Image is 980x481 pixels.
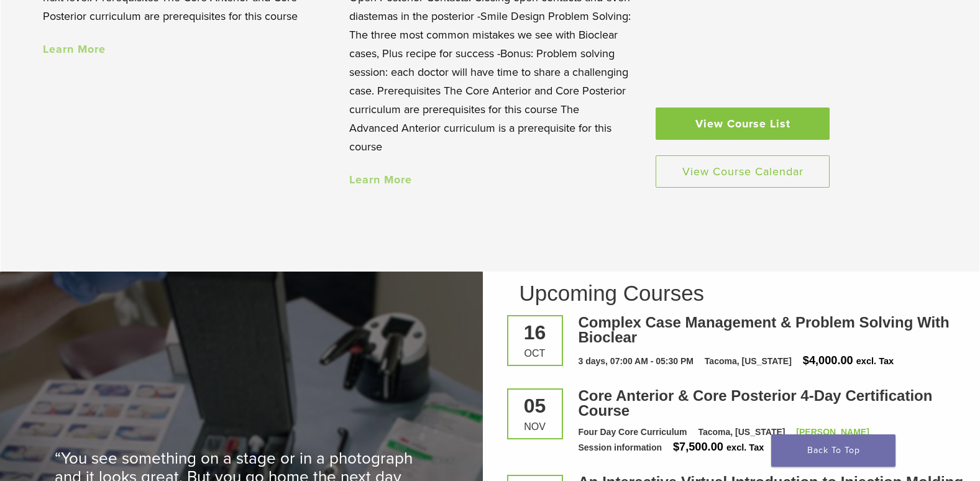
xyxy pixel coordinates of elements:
[518,396,552,416] div: 05
[518,349,552,359] div: Oct
[579,314,950,346] a: Complex Case Management & Problem Solving With Bioclear
[771,434,895,467] a: Back To Top
[43,42,106,56] a: Learn More
[656,108,830,140] a: View Course List
[656,155,830,188] a: View Course Calendar
[520,282,959,304] h2: Upcoming Courses
[518,422,552,432] div: Nov
[856,356,894,366] span: excl. Tax
[803,354,853,367] span: $4,000.00
[579,441,662,454] div: Session information
[349,173,412,186] a: Learn More
[673,441,723,453] span: $7,500.00
[705,355,792,368] div: Tacoma, [US_STATE]
[579,355,694,368] div: 3 days, 07:00 AM - 05:30 PM
[579,426,687,439] div: Four Day Core Curriculum
[579,387,933,419] a: Core Anterior & Core Posterior 4-Day Certification Course
[726,442,764,452] span: excl. Tax
[796,427,869,437] a: [PERSON_NAME]
[518,323,552,342] div: 16
[698,426,785,439] div: Tacoma, [US_STATE]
